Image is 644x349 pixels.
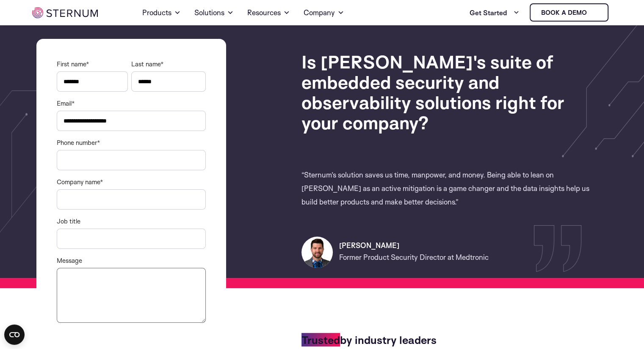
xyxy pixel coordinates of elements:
button: Open CMP widget [4,324,25,345]
span: Last name [131,60,160,68]
a: Resources [247,1,290,25]
a: Products [142,1,181,25]
h4: by industry leaders [301,335,603,345]
img: sternum iot [590,9,597,16]
p: “Sternum’s solution saves us time, manpower, and money. Being able to lean on [PERSON_NAME] as an... [301,168,603,209]
span: Message [57,256,82,264]
a: Get Started [470,4,520,21]
span: First name [57,60,86,68]
span: Email [57,99,72,107]
span: Trusted [301,333,340,346]
span: Company name [57,178,100,186]
a: Company [304,1,344,25]
h1: Is [PERSON_NAME]'s suite of embedded security and observability solutions right for your company? [301,52,603,133]
a: Solutions [194,1,234,25]
a: Book a demo [530,3,608,22]
span: Job title [57,217,80,225]
img: sternum iot [32,7,98,18]
h3: [PERSON_NAME] [339,240,603,251]
p: Former Product Security Director at Medtronic [339,251,603,264]
span: Phone number [57,139,97,147]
